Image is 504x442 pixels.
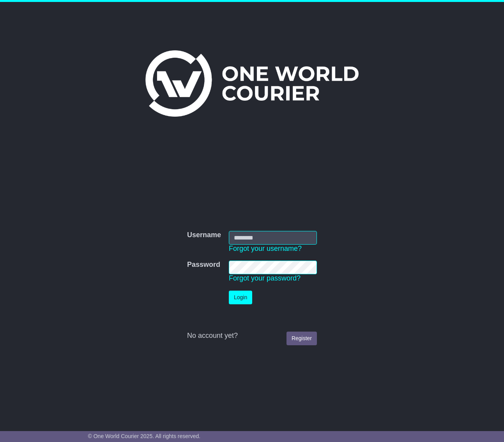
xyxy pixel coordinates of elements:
[229,245,302,252] a: Forgot your username?
[229,291,252,304] button: Login
[187,332,317,340] div: No account yet?
[286,332,317,345] a: Register
[187,231,221,240] label: Username
[88,433,201,439] span: © One World Courier 2025. All rights reserved.
[229,274,301,282] a: Forgot your password?
[145,50,358,117] img: One World
[187,261,220,269] label: Password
